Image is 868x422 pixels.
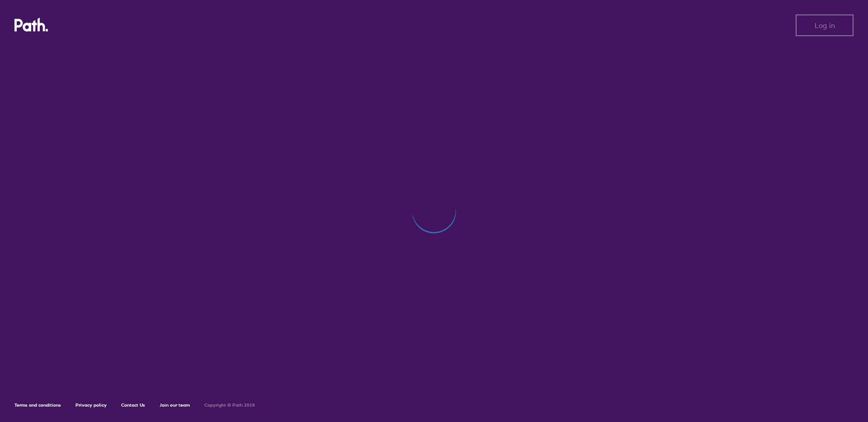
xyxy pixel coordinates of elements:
[815,21,835,29] span: Log in
[796,14,854,36] button: Log in
[160,402,190,408] a: Join our team
[204,403,255,408] h6: Copyright © Path 2018
[14,402,61,408] a: Terms and conditions
[121,402,145,408] a: Contact Us
[75,402,107,408] a: Privacy policy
